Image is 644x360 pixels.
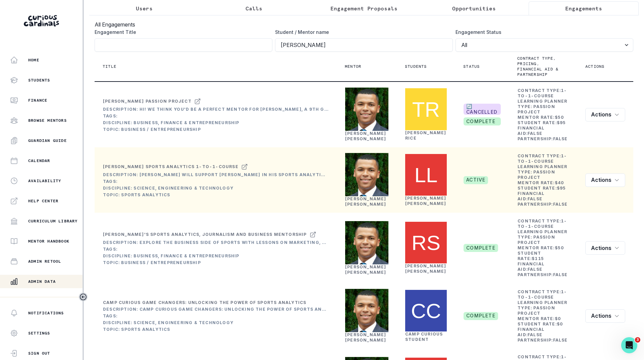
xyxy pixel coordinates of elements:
[103,232,307,237] div: [PERSON_NAME]'s Sports Analytics, Journalism and Business Mentorship
[585,173,625,187] button: row menu
[405,64,427,69] p: Students
[532,256,544,261] b: $ 115
[103,253,328,259] div: Discipline: Business, Finance & Entrepreneurship
[553,202,568,207] b: false
[95,29,268,36] label: Engagement Title
[635,337,640,343] span: 3
[28,98,47,103] p: Finance
[345,332,386,343] a: [PERSON_NAME] [PERSON_NAME]
[103,240,328,245] div: Description: Explore the business side of sports with lessons on marketing, roster management, ne...
[517,153,569,207] td: Contract Type: Learning Planner Type: Mentor Rate: Student Rate: Financial Aid: Partnership:
[345,196,386,207] a: [PERSON_NAME] [PERSON_NAME]
[28,218,78,224] p: Curriculum Library
[24,15,59,27] img: Curious Cardinals Logo
[585,309,625,323] button: row menu
[555,115,564,120] b: $ 50
[405,196,446,206] a: [PERSON_NAME] [PERSON_NAME]
[28,259,61,264] p: Admin Retool
[136,4,153,12] p: Users
[528,332,542,337] b: false
[518,169,555,180] b: Passion Project
[518,218,567,229] b: 1-to-1-course
[518,235,555,245] b: Passion Project
[275,29,449,36] label: Student / Mentor name
[464,312,498,320] span: complete
[28,351,50,356] p: Sign Out
[103,300,306,305] div: Camp Curious Game Changers: Unlocking the Power of Sports Analytics
[103,172,328,177] div: Description: [PERSON_NAME] will support [PERSON_NAME] in his sports analytics journey.
[517,56,561,77] p: Contract type, pricing, financial aid & partnership
[557,321,563,326] b: $ 0
[95,20,633,29] h3: All Engagements
[103,260,328,265] div: Topic: Business / Entrepreneurship
[28,198,58,204] p: Help Center
[103,320,328,325] div: Discipline: Science, Engineering & Technology
[28,78,50,83] p: Students
[103,313,328,319] div: Tags:
[528,267,542,272] b: false
[79,293,88,301] button: Toggle sidebar
[555,316,561,321] b: $ 0
[557,120,566,125] b: $ 95
[518,289,567,300] b: 1-to-1-course
[28,330,50,336] p: Settings
[518,153,567,164] b: 1-to-1-course
[464,176,488,184] span: active
[405,331,443,342] a: Camp Curious Student
[518,88,567,98] b: 1-to-1-course
[557,186,566,191] b: $ 95
[452,4,496,12] p: Opportunities
[28,178,61,184] p: Availability
[345,64,361,69] p: Mentor
[553,272,568,277] b: false
[517,88,569,142] td: Contract Type: Learning Planner Type: Mentor Rate: Student Rate: Financial Aid: Partnership:
[28,57,39,63] p: Home
[585,64,604,69] p: Actions
[553,136,568,141] b: false
[517,218,569,278] td: Contract Type: Learning Planner Type: Mentor Rate: Student Rate: Financial Aid: Partnership:
[103,107,328,112] div: Description: Hi! We think you'd be a perfect mentor for [PERSON_NAME], a 9th grader in [GEOGRAPHI...
[464,244,498,252] span: complete
[455,29,629,36] label: Engagement Status
[518,104,555,114] b: Passion Project
[103,247,328,252] div: Tags:
[553,338,568,343] b: false
[28,279,56,284] p: Admin Data
[330,4,397,12] p: Engagement Proposals
[103,179,328,184] div: Tags:
[463,64,480,69] p: Status
[28,138,67,143] p: Guardian Guide
[28,118,67,123] p: Browse Mentors
[103,127,328,132] div: Topic: Business / Entrepreneurship
[585,108,625,121] button: row menu
[28,310,64,316] p: Notifications
[28,158,50,163] p: Calendar
[528,131,542,136] b: false
[345,264,386,275] a: [PERSON_NAME] [PERSON_NAME]
[555,180,564,185] b: $ 40
[528,196,542,201] b: false
[103,192,328,198] div: Topic: Sports Analytics
[103,120,328,125] div: Discipline: Business, Finance & Entrepreneurship
[103,327,328,332] div: Topic: Sports Analytics
[246,4,262,12] p: Calls
[103,99,192,104] div: [PERSON_NAME] Passion Project
[103,164,238,169] div: [PERSON_NAME] Sports Analytics 1-to-1-course
[103,307,328,312] div: Description: Camp Curious Game Changers: Unlocking the Power of Sports Analytics
[345,131,386,141] a: [PERSON_NAME] [PERSON_NAME]
[464,104,501,115] span: 🔄 CANCELLED
[405,263,446,274] a: [PERSON_NAME] [PERSON_NAME]
[517,289,569,343] td: Contract Type: Learning Planner Type: Mentor Rate: Student Rate: Financial Aid: Partnership:
[103,186,328,191] div: Discipline: Science, Engineering & Technology
[585,241,625,255] button: row menu
[405,130,446,141] a: [PERSON_NAME] Rice
[555,245,564,250] b: $ 50
[518,305,555,316] b: Passion Project
[103,113,328,119] div: Tags:
[621,337,637,353] iframe: Intercom live chat
[28,239,69,244] p: Mentor Handbook
[464,117,501,125] span: complete
[103,64,116,69] p: Title
[565,4,602,12] p: Engagements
